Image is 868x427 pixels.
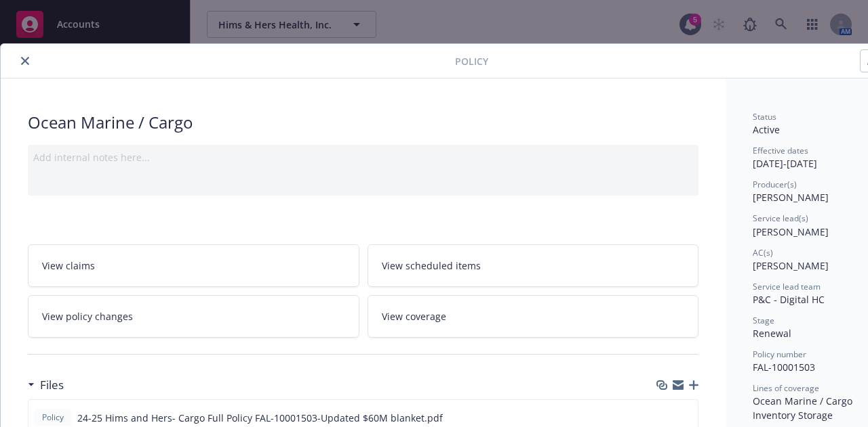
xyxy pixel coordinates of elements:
span: Status [753,111,776,122]
span: 24-25 Hims and Hers- Cargo Full Policy FAL-10001503-Updated $60M blanket.pdf [77,411,443,425]
span: Lines of coverage [753,382,819,394]
span: View claims [42,259,95,273]
span: Policy [39,411,66,424]
span: Policy [455,54,488,68]
span: [PERSON_NAME] [753,259,829,272]
span: View scheduled items [382,259,481,273]
span: Stage [753,315,774,326]
a: View policy changes [28,295,359,338]
span: Effective dates [753,145,808,156]
span: Service lead(s) [753,212,808,224]
span: AC(s) [753,247,773,259]
button: close [17,53,33,69]
h3: Files [40,376,64,394]
span: Active [753,123,780,136]
span: Producer(s) [753,179,797,190]
span: [PERSON_NAME] [753,191,829,204]
span: View policy changes [42,309,133,323]
div: Add internal notes here... [33,150,693,164]
div: Files [28,376,64,394]
a: View claims [28,244,359,287]
span: FAL-10001503 [753,361,815,374]
button: download file [658,411,669,425]
div: Ocean Marine / Cargo [28,111,698,134]
span: Renewal [753,327,791,340]
span: Policy number [753,349,806,360]
span: P&C - Digital HC [753,293,825,306]
span: View coverage [382,309,446,323]
span: [PERSON_NAME] [753,225,829,238]
button: preview file [680,411,692,425]
a: View scheduled items [368,244,699,287]
a: View coverage [368,295,699,338]
span: Service lead team [753,281,821,292]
